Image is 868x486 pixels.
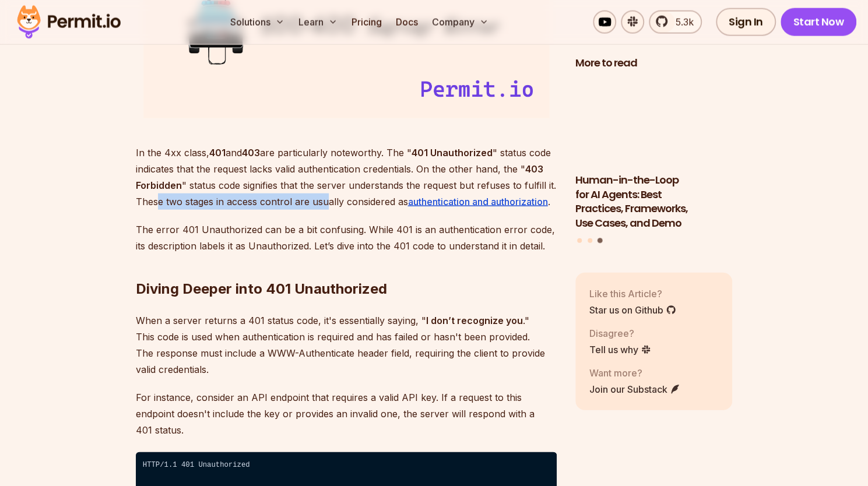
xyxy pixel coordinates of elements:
[589,302,676,316] a: Star us on Github
[294,10,342,34] button: Learn
[426,315,523,326] strong: I don’t recognize you
[226,10,289,34] button: Solutions
[427,10,493,34] button: Company
[577,238,582,242] button: Go to slide 1
[716,8,776,36] a: Sign In
[575,172,733,230] h3: Human-in-the-Loop for AI Agents: Best Practices, Frameworks, Use Cases, and Demo
[781,8,857,36] a: Start Now
[136,163,543,191] strong: 403 Forbidden
[136,233,557,298] h2: Diving Deeper into 401 Unauthorized
[588,238,592,242] button: Go to slide 2
[589,365,680,379] p: Want more?
[209,147,226,159] strong: 401
[391,10,423,34] a: Docs
[242,147,260,159] strong: 403
[575,78,733,231] li: 3 of 3
[408,196,548,207] a: authentication and authorization
[136,221,557,254] p: The error 401 Unauthorized can be a bit confusing. While 401 is an authentication error code, its...
[12,2,126,42] img: Permit logo
[136,145,557,210] p: In the 4xx class, and are particularly noteworthy. The " " status code indicates that the request...
[575,78,733,166] img: Human-in-the-Loop for AI Agents: Best Practices, Frameworks, Use Cases, and Demo
[589,342,651,356] a: Tell us why
[589,382,680,396] a: Join our Substack
[136,312,557,378] p: When a server returns a 401 status code, it's essentially saying, " ." This code is used when aut...
[575,56,733,71] h2: More to read
[136,389,557,438] p: For instance, consider an API endpoint that requires a valid API key. If a request to this endpoi...
[598,238,603,243] button: Go to slide 3
[589,286,676,300] p: Like this Article?
[589,326,651,340] p: Disagree?
[412,147,493,159] strong: 401 Unauthorized
[649,10,702,34] a: 5.3k
[669,15,694,29] span: 5.3k
[575,78,733,245] div: Posts
[347,10,386,34] a: Pricing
